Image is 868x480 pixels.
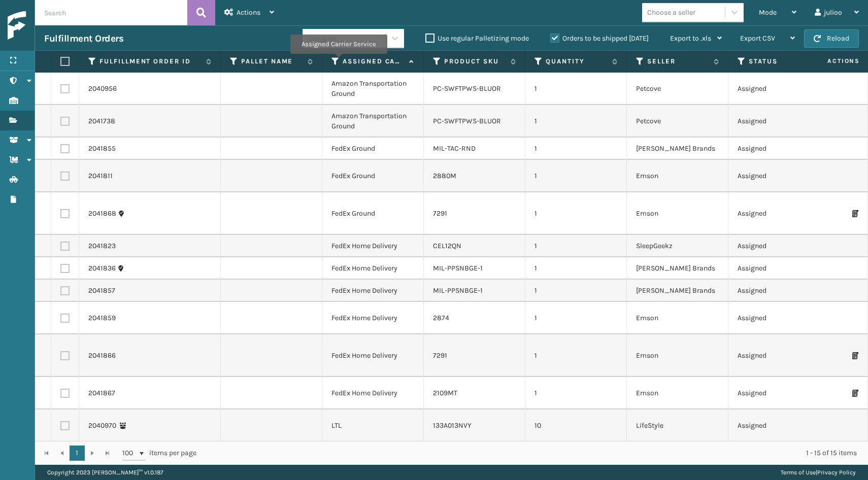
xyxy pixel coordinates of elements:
td: Emson [627,192,728,235]
div: 1 - 15 of 15 items [211,448,857,458]
td: 1 [525,302,627,334]
a: 2880M [433,172,456,180]
a: MIL-PPSNBGE-1 [433,264,483,272]
td: Emson [627,302,728,334]
span: Export CSV [740,34,775,43]
td: Assigned [728,302,830,334]
td: FedEx Home Delivery [322,280,424,302]
td: Emson [627,160,728,192]
a: 2041823 [88,241,116,251]
label: Fulfillment Order Id [99,57,201,66]
td: 1 [525,257,627,280]
div: Group by [308,33,336,44]
a: PC-SWFTPWS-BLUOR [433,117,501,125]
td: Assigned [728,160,830,192]
a: 2874 [433,314,449,322]
a: PC-SWFTPWS-BLUOR [433,84,501,93]
a: 2041857 [88,286,115,296]
td: FedEx Ground [322,192,424,235]
td: [PERSON_NAME] Brands [627,138,728,160]
td: FedEx Home Delivery [322,257,424,280]
td: Amazon Transportation Ground [322,73,424,105]
td: 1 [525,235,627,257]
div: | [781,465,856,480]
a: 2041738 [88,116,115,126]
td: Petcove [627,73,728,105]
a: 2040970 [88,421,116,431]
span: Actions [795,53,866,70]
td: 1 [525,377,627,409]
td: Assigned [728,257,830,280]
a: Privacy Policy [817,469,856,476]
td: LTL [322,409,424,442]
td: Emson [627,377,728,409]
a: 7291 [433,351,447,360]
span: items per page [122,445,196,461]
img: logo [8,11,99,40]
td: 10 [525,409,627,442]
i: Print Packing Slip [852,390,858,397]
td: LifeStyle [627,409,728,442]
a: 1 [70,445,85,461]
a: 133A013NVY [433,421,472,430]
td: FedEx Home Delivery [322,334,424,377]
a: CEL12QN [433,242,461,250]
label: Assigned Carrier Service [343,57,404,66]
td: Emson [627,334,728,377]
td: 1 [525,138,627,160]
td: 1 [525,73,627,105]
label: Product SKU [444,57,506,66]
td: FedEx Home Delivery [322,302,424,334]
td: FedEx Home Delivery [322,235,424,257]
td: Petcove [627,105,728,138]
span: Mode [759,8,777,17]
td: Assigned [728,377,830,409]
td: Assigned [728,280,830,302]
a: MIL-TAC-RND [433,144,476,153]
span: Actions [237,8,260,17]
td: Assigned [728,138,830,160]
a: 2041836 [88,263,116,273]
td: 1 [525,192,627,235]
td: 1 [525,105,627,138]
a: 2109MT [433,389,457,397]
td: FedEx Home Delivery [322,377,424,409]
td: Assigned [728,192,830,235]
i: Print Packing Slip [852,352,858,359]
td: [PERSON_NAME] Brands [627,280,728,302]
td: Assigned [728,235,830,257]
a: 7291 [433,209,447,218]
td: Assigned [728,105,830,138]
td: SleepGeekz [627,235,728,257]
a: 2040956 [88,84,117,94]
h3: Fulfillment Orders [44,32,123,45]
a: 2041859 [88,313,116,323]
td: Amazon Transportation Ground [322,105,424,138]
td: Assigned [728,409,830,442]
td: 1 [525,334,627,377]
td: 1 [525,160,627,192]
a: Terms of Use [781,469,816,476]
td: Assigned [728,73,830,105]
td: Assigned [728,334,830,377]
label: Orders to be shipped [DATE] [550,34,649,43]
a: 2041867 [88,388,115,398]
label: Seller [647,57,709,66]
button: Reload [804,29,859,48]
span: Export to .xls [670,34,711,43]
label: Pallet Name [241,57,303,66]
td: FedEx Ground [322,160,424,192]
label: Use regular Palletizing mode [425,34,529,43]
td: 1 [525,280,627,302]
a: 2041866 [88,351,116,361]
a: 2041868 [88,209,116,219]
td: [PERSON_NAME] Brands [627,257,728,280]
span: 100 [122,448,138,458]
div: Choose a seller [647,7,695,18]
p: Copyright 2023 [PERSON_NAME]™ v 1.0.187 [47,465,163,480]
td: FedEx Ground [322,138,424,160]
a: MIL-PPSNBGE-1 [433,286,483,295]
label: Status [749,57,810,66]
a: 2041811 [88,171,113,181]
i: Print Packing Slip [852,210,858,217]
